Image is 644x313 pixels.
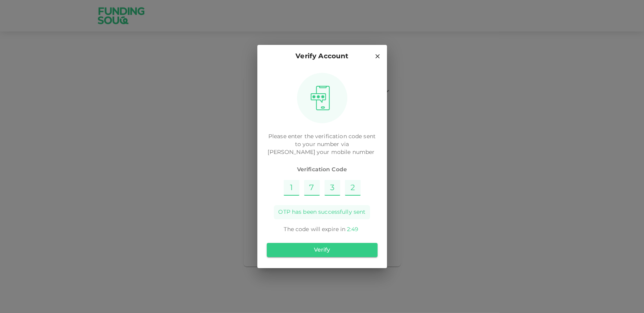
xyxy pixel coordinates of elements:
[267,166,378,174] span: Verification Code
[284,180,299,196] input: Please enter OTP character 1
[317,150,374,155] span: your mobile number
[345,180,361,196] input: Please enter OTP character 4
[267,243,378,257] button: Verify
[347,227,359,232] span: 2 : 49
[308,85,333,111] img: otpImage
[295,51,348,62] p: Verify Account
[267,133,378,156] p: Please enter the verification code sent to your number via [PERSON_NAME]
[325,180,340,196] input: Please enter OTP character 3
[284,227,345,232] span: The code will expire in
[304,180,320,196] input: Please enter OTP character 2
[279,208,366,216] span: OTP has been successfully sent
